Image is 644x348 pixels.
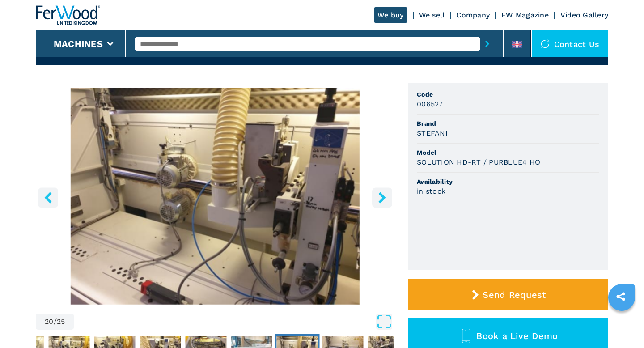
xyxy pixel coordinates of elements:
[76,314,392,330] button: Open Fullscreen
[419,11,445,19] a: We sell
[408,279,608,310] button: Send Request
[54,38,103,49] button: Machines
[57,318,65,325] span: 25
[417,157,540,167] h3: SOLUTION HD-RT / PURBLUE4 HO
[38,187,58,208] button: left-button
[606,308,637,341] iframe: Chat
[483,289,546,300] span: Send Request
[417,128,448,138] h3: STEFANI
[532,30,609,57] div: Contact us
[417,90,599,99] span: Code
[417,119,599,128] span: Brand
[610,285,632,308] a: sharethis
[541,39,550,48] img: Contact us
[36,88,394,305] img: Single Sided Edgebanders STEFANI SOLUTION HD-RT / PURBLUE4 HO
[54,318,57,325] span: /
[45,318,54,325] span: 20
[36,88,394,305] div: Go to Slide 20
[36,5,100,25] img: Ferwood
[417,99,443,109] h3: 006527
[374,7,407,23] a: We buy
[501,11,549,19] a: FW Magazine
[456,11,490,19] a: Company
[417,177,599,186] span: Availability
[417,186,445,196] h3: in stock
[560,11,608,19] a: Video Gallery
[476,331,558,341] span: Book a Live Demo
[417,148,599,157] span: Model
[372,187,392,208] button: right-button
[480,34,494,54] button: submit-button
